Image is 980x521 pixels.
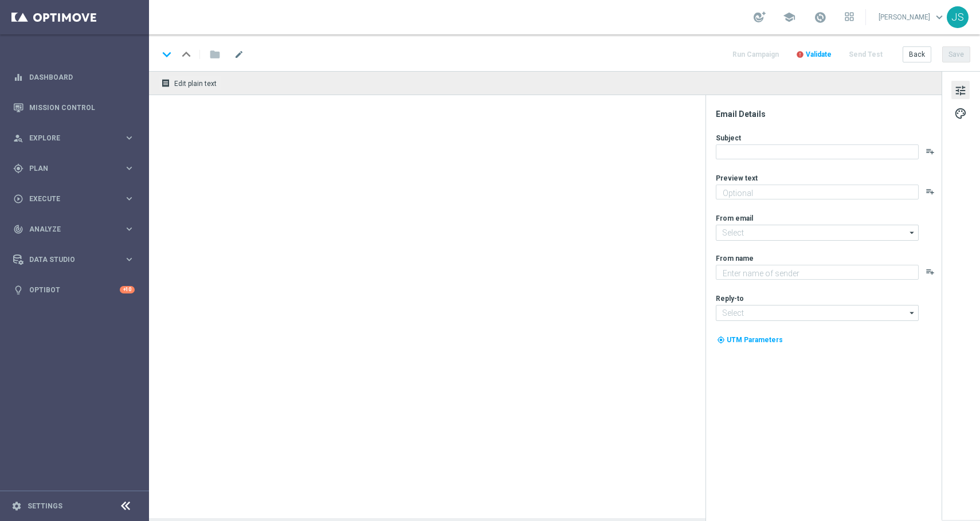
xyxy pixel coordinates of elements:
span: Plan [29,165,124,172]
i: arrow_drop_down [907,225,918,240]
a: Settings [28,503,62,510]
label: Subject [716,134,741,143]
span: school [783,11,795,23]
i: settings [11,501,22,511]
div: Data Studio [13,254,124,265]
span: Explore [29,135,124,142]
label: From name [716,254,754,263]
button: Data Studio keyboard_arrow_right [13,255,135,264]
div: Optibot [13,275,135,305]
button: gps_fixed Plan keyboard_arrow_right [13,164,135,173]
i: my_location [717,336,725,344]
i: play_circle_outline [13,194,23,204]
label: Preview text [716,174,758,183]
div: Dashboard [13,62,135,92]
button: my_location UTM Parameters [716,334,784,346]
i: keyboard_arrow_right [124,224,135,234]
i: keyboard_arrow_right [124,193,135,204]
span: Data Studio [29,256,124,263]
span: keyboard_arrow_down [933,11,946,23]
div: Mission Control [13,92,135,123]
span: tune [954,83,967,98]
button: Mission Control [13,103,135,112]
span: Execute [29,195,124,202]
i: gps_fixed [13,163,23,174]
button: tune [951,81,970,99]
label: From email [716,214,753,223]
button: Back [903,46,931,62]
div: JS [947,6,969,28]
i: keyboard_arrow_right [124,163,135,174]
button: receipt Edit plain text [158,76,222,91]
i: person_search [13,133,23,143]
i: lightbulb [13,285,23,295]
i: error [796,50,804,58]
a: Optibot [29,275,120,305]
button: error Validate [794,47,833,62]
span: Validate [806,50,832,58]
div: +10 [120,286,135,293]
div: Execute [13,194,124,204]
div: Email Details [716,109,940,119]
a: Mission Control [29,92,135,123]
button: lightbulb Optibot +10 [13,285,135,295]
input: Select [716,305,919,321]
label: Reply-to [716,294,744,303]
i: track_changes [13,224,23,234]
i: equalizer [13,72,23,83]
span: Analyze [29,226,124,233]
i: arrow_drop_down [907,305,918,320]
button: playlist_add [926,267,935,276]
button: playlist_add [926,187,935,196]
a: Dashboard [29,62,135,92]
button: person_search Explore keyboard_arrow_right [13,134,135,143]
button: play_circle_outline Execute keyboard_arrow_right [13,194,135,203]
button: palette [951,104,970,122]
span: UTM Parameters [727,336,783,344]
button: Save [942,46,970,62]
button: track_changes Analyze keyboard_arrow_right [13,225,135,234]
button: equalizer Dashboard [13,73,135,82]
a: [PERSON_NAME]keyboard_arrow_down [877,9,947,26]
div: Explore [13,133,124,143]
span: Edit plain text [174,80,217,88]
i: keyboard_arrow_down [158,46,175,63]
i: keyboard_arrow_right [124,254,135,265]
i: receipt [161,79,170,88]
div: Plan [13,163,124,174]
span: palette [954,106,967,121]
i: keyboard_arrow_right [124,132,135,143]
button: playlist_add [926,147,935,156]
span: mode_edit [234,49,244,60]
div: Analyze [13,224,124,234]
input: Select [716,225,919,241]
